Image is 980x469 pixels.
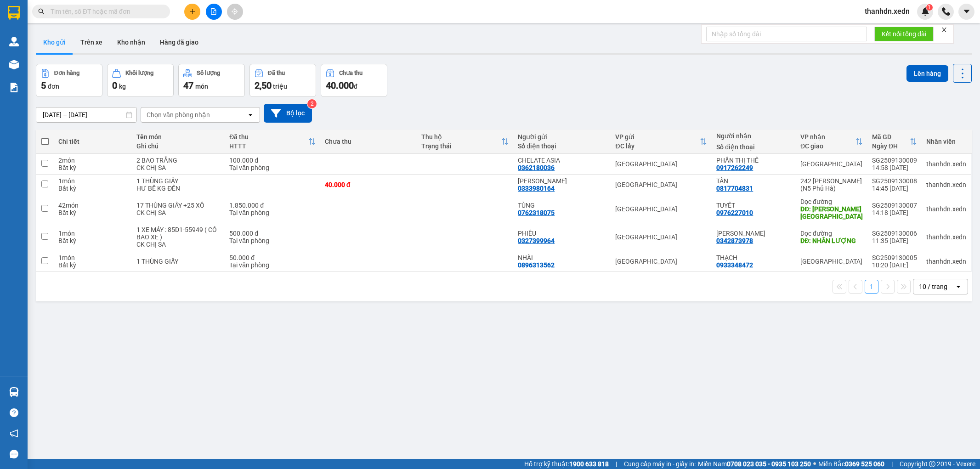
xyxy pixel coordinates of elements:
sup: 1 [926,4,933,11]
div: 0342873978 [716,237,753,244]
div: Bất kỳ [58,261,127,269]
div: Người gửi [518,133,606,141]
div: [GEOGRAPHIC_DATA] [615,160,707,168]
input: Nhập số tổng đài [706,27,867,41]
button: Đơn hàng5đơn [36,64,102,97]
div: 1 THÙNG GIẤY [136,258,220,265]
button: aim [227,4,243,20]
svg: open [247,111,254,119]
div: SG2509130009 [872,157,917,164]
div: Dọc đường [800,230,863,237]
span: | [616,459,617,469]
div: HTTT [229,142,308,150]
div: 14:45 [DATE] [872,185,917,192]
button: Hàng đã giao [153,31,206,53]
div: 1 món [58,230,127,237]
span: ⚪️ [813,462,816,466]
div: Tại văn phòng [229,261,316,269]
div: 0933348472 [716,261,753,269]
div: Tại văn phòng [229,237,316,244]
div: Khối lượng [125,70,153,76]
button: Kho nhận [110,31,153,53]
span: đ [354,83,357,90]
div: 1 THÙNG GIẤY [136,177,220,185]
img: solution-icon [9,83,19,92]
div: 17 THÙNG GIẤY +25 XÔ [136,202,220,209]
span: 40.000 [326,80,354,91]
div: PHIÊU [518,230,606,237]
div: Trạng thái [421,142,501,150]
div: 0333980164 [518,185,555,192]
div: Mã GD [872,133,910,141]
button: Số lượng47món [178,64,245,97]
span: Kết nối tổng đài [882,29,926,39]
span: triệu [273,83,287,90]
img: phone-icon [942,7,950,16]
div: Tại văn phòng [229,164,316,171]
span: 5 [41,80,46,91]
span: file-add [210,8,217,15]
button: Đã thu2,50 triệu [249,64,316,97]
span: search [38,8,45,15]
div: [GEOGRAPHIC_DATA] [615,181,707,188]
div: thanhdn.xedn [926,205,966,213]
strong: 0708 023 035 - 0935 103 250 [727,460,811,468]
div: Số điện thoại [518,142,606,150]
div: 1.850.000 đ [229,202,316,209]
div: Chọn văn phòng nhận [147,110,210,119]
div: TẤN [716,177,791,185]
span: question-circle [10,408,18,417]
div: 0362180036 [518,164,555,171]
div: Bất kỳ [58,209,127,216]
div: THẠCH [716,254,791,261]
span: đơn [48,83,59,90]
span: notification [10,429,18,438]
span: kg [119,83,126,90]
div: 0896313562 [518,261,555,269]
div: thanhdn.xedn [926,181,966,188]
div: Người nhận [716,132,791,140]
div: 0762318075 [518,209,555,216]
span: Miền Nam [698,459,811,469]
button: Kho gửi [36,31,73,53]
img: icon-new-feature [921,7,929,16]
div: Bất kỳ [58,185,127,192]
div: CK CHỊ SA [136,209,220,216]
div: 14:18 [DATE] [872,209,917,216]
div: TÙNG [518,202,606,209]
button: Trên xe [73,31,110,53]
div: Đã thu [229,133,308,141]
span: 1 [928,4,931,11]
div: CK CHỊ SA [136,241,220,248]
span: plus [189,8,196,15]
div: Số lượng [197,70,220,76]
div: [GEOGRAPHIC_DATA] [800,160,863,168]
input: Select a date range. [36,107,136,122]
strong: 1900 633 818 [569,460,609,468]
th: Toggle SortBy [867,130,922,154]
th: Toggle SortBy [611,130,712,154]
img: warehouse-icon [9,387,19,397]
div: 500.000 đ [229,230,316,237]
div: 10 / trang [919,282,947,291]
div: 0817704831 [716,185,753,192]
div: Bất kỳ [58,237,127,244]
div: PHẦN THỊ THẾ [716,157,791,164]
div: 42 món [58,202,127,209]
div: 1 món [58,254,127,261]
div: 0327399964 [518,237,555,244]
div: Ngày ĐH [872,142,910,150]
span: 2,50 [255,80,272,91]
div: Tại văn phòng [229,209,316,216]
div: [GEOGRAPHIC_DATA] [615,258,707,265]
span: copyright [929,461,935,467]
button: 1 [865,280,878,294]
th: Toggle SortBy [417,130,513,154]
div: ĐC giao [800,142,855,150]
div: Ghi chú [136,142,220,150]
div: 0917262249 [716,164,753,171]
div: 40.000 đ [325,181,412,188]
th: Toggle SortBy [796,130,867,154]
button: Bộ lọc [264,104,312,123]
div: 10:20 [DATE] [872,261,917,269]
